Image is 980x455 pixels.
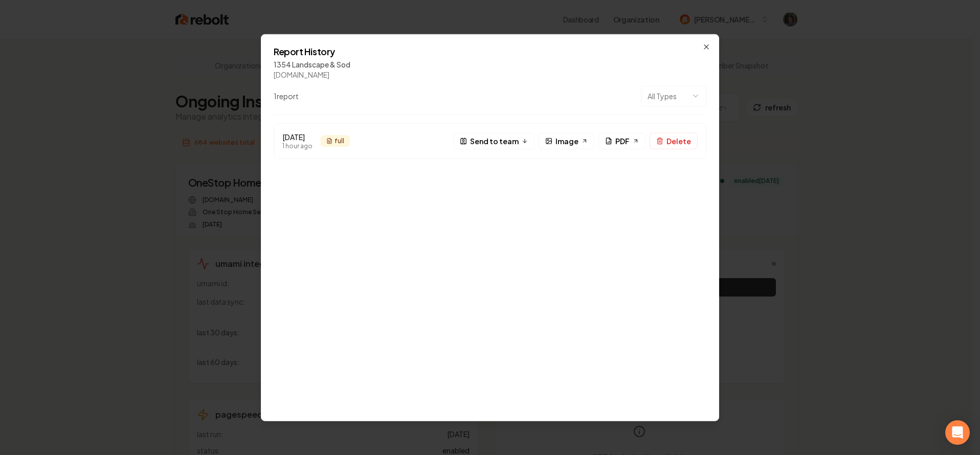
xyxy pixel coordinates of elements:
span: Send to team [470,135,519,146]
div: [DOMAIN_NAME] [274,70,706,80]
a: PDF [598,133,645,149]
span: Image [555,135,578,146]
button: Delete [650,133,698,149]
div: 1 hour ago [282,142,313,150]
div: 1354 Landscape & Sod [274,59,706,70]
button: Send to team [453,133,534,149]
span: PDF [615,135,630,146]
h2: Report History [274,47,706,56]
div: 1 report [274,91,299,101]
span: Delete [666,135,691,146]
div: [DATE] [282,132,313,142]
a: Image [539,133,594,149]
span: full [335,137,344,145]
